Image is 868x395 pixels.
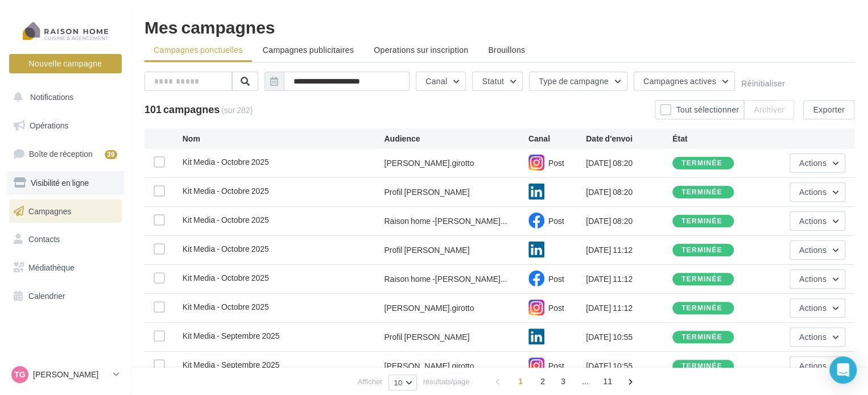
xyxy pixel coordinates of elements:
[7,142,124,166] a: Boîte de réception39
[183,133,385,144] div: Nom
[790,269,845,289] button: Actions
[7,227,124,251] a: Contacts
[511,372,530,390] span: 1
[799,303,826,313] span: Actions
[586,244,672,256] div: [DATE] 11:12
[548,216,564,226] span: Post
[183,215,269,224] span: Kit Media - Octobre 2025
[681,160,722,167] div: terminée
[384,331,469,343] div: Profil [PERSON_NAME]
[548,158,564,168] span: Post
[384,157,474,169] div: [PERSON_NAME].girotto
[790,153,845,173] button: Actions
[7,85,119,109] button: Notifications
[7,114,124,138] a: Opérations
[790,327,845,347] button: Actions
[183,331,280,340] span: Kit Media - Septembre 2025
[28,263,75,272] span: Médiathèque
[586,186,672,198] div: [DATE] 08:20
[586,273,672,285] div: [DATE] 11:12
[263,45,354,55] span: Campagnes publicitaires
[30,120,68,130] span: Opérations
[28,206,72,215] span: Campagnes
[28,291,65,301] span: Calendrier
[9,364,122,385] a: TG [PERSON_NAME]
[388,375,416,390] button: 10
[681,247,722,254] div: terminée
[790,211,845,231] button: Actions
[829,356,857,384] div: Open Intercom Messenger
[384,302,474,314] div: [PERSON_NAME].girotto
[586,133,672,144] div: Date d'envoi
[586,302,672,314] div: [DATE] 11:12
[183,244,269,253] span: Kit Media - Octobre 2025
[183,157,269,167] span: Kit Media - Octobre 2025
[423,376,470,387] span: résultats/page
[7,284,124,308] a: Calendrier
[534,372,552,390] span: 2
[105,150,117,159] div: 39
[799,274,826,284] span: Actions
[28,234,60,244] span: Contacts
[183,360,280,369] span: Kit Media - Septembre 2025
[643,76,716,86] span: Campagnes actives
[144,103,220,115] span: 101 campagnes
[790,240,845,260] button: Actions
[681,189,722,196] div: terminée
[598,372,617,390] span: 11
[183,302,269,311] span: Kit Media - Octobre 2025
[681,305,722,312] div: terminée
[9,54,122,73] button: Nouvelle campagne
[672,133,759,144] div: État
[548,274,564,284] span: Post
[33,369,109,380] p: [PERSON_NAME]
[548,361,564,371] span: Post
[221,105,253,116] span: (sur 282)
[681,218,722,225] div: terminée
[374,45,468,55] span: Operations sur inscription
[799,332,826,342] span: Actions
[744,100,794,119] button: Archiver
[548,303,564,313] span: Post
[31,178,89,188] span: Visibilité en ligne
[790,356,845,376] button: Actions
[681,363,722,370] div: terminée
[29,149,93,159] span: Boîte de réception
[384,360,474,372] div: [PERSON_NAME].girotto
[634,72,735,91] button: Campagnes actives
[799,216,826,226] span: Actions
[183,186,269,196] span: Kit Media - Octobre 2025
[7,199,124,223] a: Campagnes
[586,157,672,169] div: [DATE] 08:20
[741,79,785,88] button: Réinitialiser
[586,215,672,227] div: [DATE] 08:20
[554,372,572,390] span: 3
[384,273,507,285] span: Raison home -[PERSON_NAME]...
[681,276,722,283] div: terminée
[384,186,469,198] div: Profil [PERSON_NAME]
[655,100,744,119] button: Tout sélectionner
[14,369,25,380] span: TG
[576,372,594,390] span: ...
[528,133,586,144] div: Canal
[394,378,402,387] span: 10
[384,215,507,227] span: Raison home -[PERSON_NAME]...
[30,92,73,102] span: Notifications
[790,182,845,202] button: Actions
[416,72,466,91] button: Canal
[799,158,826,168] span: Actions
[358,376,383,387] span: Afficher
[799,361,826,371] span: Actions
[681,334,722,341] div: terminée
[488,45,525,55] span: Brouillons
[529,72,627,91] button: Type de campagne
[183,273,269,282] span: Kit Media - Octobre 2025
[144,18,854,35] div: Mes campagnes
[7,171,124,195] a: Visibilité en ligne
[384,133,528,144] div: Audience
[586,331,672,343] div: [DATE] 10:55
[799,187,826,197] span: Actions
[803,100,854,119] button: Exporter
[790,298,845,318] button: Actions
[7,256,124,280] a: Médiathèque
